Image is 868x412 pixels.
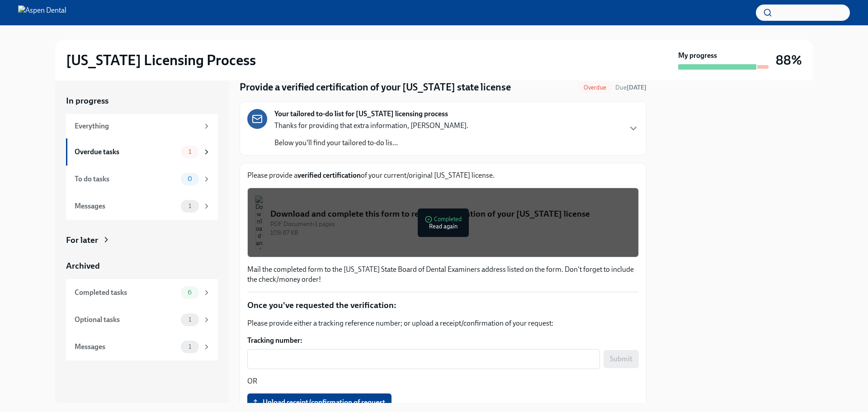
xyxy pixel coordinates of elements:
span: Upload receipt/confirmation of request [254,398,385,407]
span: 1 [183,203,197,209]
label: Upload receipt/confirmation of request [247,393,392,412]
strong: verified certification [297,171,361,180]
strong: [DATE] [627,84,646,91]
p: Mail the completed form to the [US_STATE] State Board of Dental Examiners address listed on the f... [247,265,639,284]
a: Messages1 [66,193,218,220]
div: To do tasks [75,174,177,184]
label: Tracking number: [247,336,639,346]
a: Overdue tasks1 [66,138,218,166]
a: For later [66,234,218,246]
span: 1 [183,148,197,155]
span: 6 [182,289,197,296]
strong: My progress [678,51,717,61]
a: Archived [66,260,218,272]
span: Due [615,84,646,91]
div: Overdue tasks [75,147,177,157]
a: Completed tasks6 [66,279,218,306]
div: Download and complete this form to request verification of your [US_STATE] license [270,208,631,220]
span: 1 [183,343,197,350]
div: PDF Document • 1 pages [270,220,631,228]
span: 0 [182,175,198,182]
img: Aspen Dental [18,5,66,20]
p: OR [247,376,639,386]
a: To do tasks0 [66,166,218,193]
a: Messages1 [66,333,218,360]
div: 109.67 KB [270,228,631,237]
strong: Your tailored to-do list for [US_STATE] licensing process [274,109,448,119]
a: Optional tasks1 [66,306,218,333]
div: Messages [75,342,177,352]
a: In progress [66,95,218,107]
div: Everything [75,121,199,131]
div: Completed tasks [75,288,177,298]
h4: Provide a verified certification of your [US_STATE] state license [240,81,511,94]
h3: 88% [776,52,802,68]
p: Thanks for providing that extra information, [PERSON_NAME]. [274,121,468,131]
img: Download and complete this form to request verification of your North Carolina license [255,195,263,250]
button: Download and complete this form to request verification of your [US_STATE] licensePDF Document•1 ... [247,188,639,257]
div: Messages [75,201,177,211]
span: Overdue [578,84,612,91]
div: Optional tasks [75,315,177,325]
p: Below you'll find your tailored to-do lis... [274,138,468,148]
h2: [US_STATE] Licensing Process [66,51,256,69]
div: For later [66,234,98,246]
p: Please provide a of your current/original [US_STATE] license. [247,170,639,180]
p: Once you've requested the verification: [247,299,639,311]
span: 1 [183,316,197,323]
a: Everything [66,114,218,138]
p: Please provide either a tracking reference number; or upload a receipt/confirmation of your request: [247,318,639,328]
span: August 15th, 2025 10:00 [615,83,646,92]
